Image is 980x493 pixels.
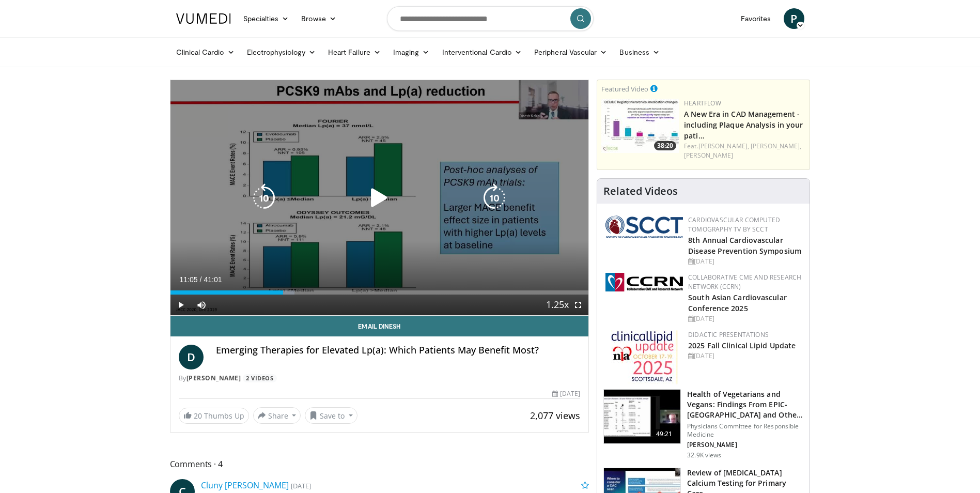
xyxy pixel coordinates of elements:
[601,84,648,94] small: Featured Video
[179,408,249,424] a: 20 Thumbs Up
[688,257,801,266] div: [DATE]
[186,374,241,382] a: [PERSON_NAME]
[253,407,301,424] button: Share
[654,141,676,150] span: 38:20
[601,99,679,153] a: 38:20
[684,99,721,107] a: Heartflow
[201,480,289,491] a: Cluny [PERSON_NAME]
[698,142,749,150] a: [PERSON_NAME],
[322,42,387,63] a: Heart Failure
[688,292,787,313] a: South Asian Cardiovascular Conference 2025
[688,351,801,361] div: [DATE]
[237,8,295,29] a: Specialties
[204,275,222,284] span: 41:01
[684,151,733,160] a: [PERSON_NAME]
[170,295,191,315] button: Play
[305,407,357,424] button: Save to
[387,6,594,31] input: Search topics, interventions
[603,185,678,197] h4: Related Videos
[684,142,805,160] div: Feat.
[528,42,613,63] a: Peripheral Vascular
[568,295,588,315] button: Fullscreen
[170,80,589,316] video-js: Video Player
[687,441,803,449] p: [PERSON_NAME]
[652,429,677,439] span: 49:21
[243,374,277,383] a: 2 Videos
[601,99,679,153] img: 738d0e2d-290f-4d89-8861-908fb8b721dc.150x105_q85_crop-smart_upscale.jpg
[688,314,801,323] div: [DATE]
[216,345,581,356] h4: Emerging Therapies for Elevated Lp(a): Which Patients May Benefit Most?
[613,42,666,63] a: Business
[191,295,212,315] button: Mute
[688,330,801,340] div: Didactic Presentations
[291,481,311,490] small: [DATE]
[194,411,202,421] span: 20
[170,290,589,295] div: Progress Bar
[530,409,580,422] span: 2,077 views
[241,42,322,63] a: Electrophysiology
[605,273,683,291] img: a04ee3ba-8487-4636-b0fb-5e8d268f3737.png.150x105_q85_autocrop_double_scale_upscale_version-0.2.png
[170,316,589,336] a: Email Dinesh
[603,389,803,459] a: 49:21 Health of Vegetarians and Vegans: Findings From EPIC-[GEOGRAPHIC_DATA] and Othe… Physicians...
[179,345,204,369] a: D
[180,275,198,284] span: 11:05
[784,8,804,29] a: P
[176,13,231,24] img: VuMedi Logo
[604,390,680,443] img: 606f2b51-b844-428b-aa21-8c0c72d5a896.150x105_q85_crop-smart_upscale.jpg
[687,422,803,439] p: Physicians Committee for Responsible Medicine
[688,215,780,234] a: Cardiovascular Computed Tomography TV by SCCT
[735,8,777,29] a: Favorites
[200,275,202,284] span: /
[688,341,796,350] a: 2025 Fall Clinical Lipid Update
[547,295,568,315] button: Playback Rate
[687,389,803,420] h3: Health of Vegetarians and Vegans: Findings From EPIC-[GEOGRAPHIC_DATA] and Othe…
[436,42,528,63] a: Interventional Cardio
[611,330,678,384] img: d65bce67-f81a-47c5-b47d-7b8806b59ca8.jpg.150x105_q85_autocrop_double_scale_upscale_version-0.2.jpg
[170,42,241,63] a: Clinical Cardio
[688,273,801,291] a: Collaborative CME and Research Network (CCRN)
[751,142,801,150] a: [PERSON_NAME],
[605,215,683,238] img: 51a70120-4f25-49cc-93a4-67582377e75f.png.150x105_q85_autocrop_double_scale_upscale_version-0.2.png
[684,109,803,141] a: A New Era in CAD Management - including Plaque Analysis in your pati…
[688,235,801,256] a: 8th Annual Cardiovascular Disease Prevention Symposium
[170,457,589,471] span: Comments 4
[179,374,581,383] div: By
[552,389,580,398] div: [DATE]
[295,8,343,29] a: Browse
[387,42,436,63] a: Imaging
[687,451,721,459] p: 32.9K views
